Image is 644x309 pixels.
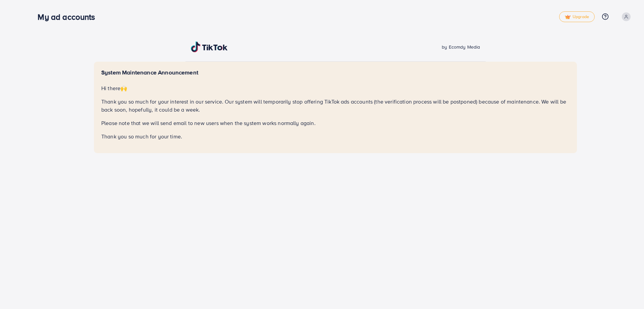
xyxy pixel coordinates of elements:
a: tickUpgrade [559,11,595,22]
span: by Ecomdy Media [442,44,480,50]
h5: System Maintenance Announcement [101,69,570,76]
p: Hi there [101,84,570,92]
span: Upgrade [565,14,589,19]
p: Please note that we will send email to new users when the system works normally again. [101,119,570,127]
p: Thank you so much for your interest in our service. Our system will temporarily stop offering Tik... [101,98,570,114]
span: 🙌 [120,84,127,92]
img: tick [565,15,571,19]
p: Thank you so much for your time. [101,132,570,140]
img: TikTok [191,42,228,52]
h3: My ad accounts [38,12,100,22]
